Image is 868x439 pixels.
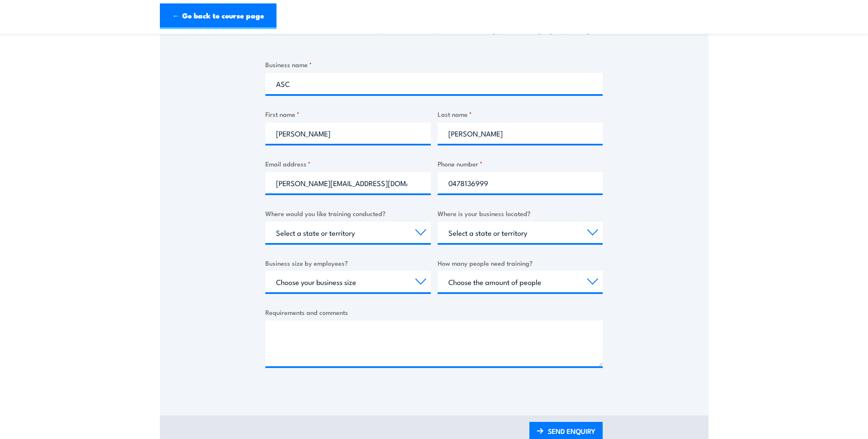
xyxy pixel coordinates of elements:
[265,109,431,119] label: First name
[265,307,603,317] label: Requirements and comments
[265,59,603,69] label: Business name
[438,109,603,119] label: Last name
[438,159,603,169] label: Phone number
[265,208,431,218] label: Where would you like training conducted?
[438,208,603,218] label: Where is your business located?
[160,3,276,29] a: ← Go back to course page
[438,258,603,268] label: How many people need training?
[265,258,431,268] label: Business size by employees?
[265,159,431,169] label: Email address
